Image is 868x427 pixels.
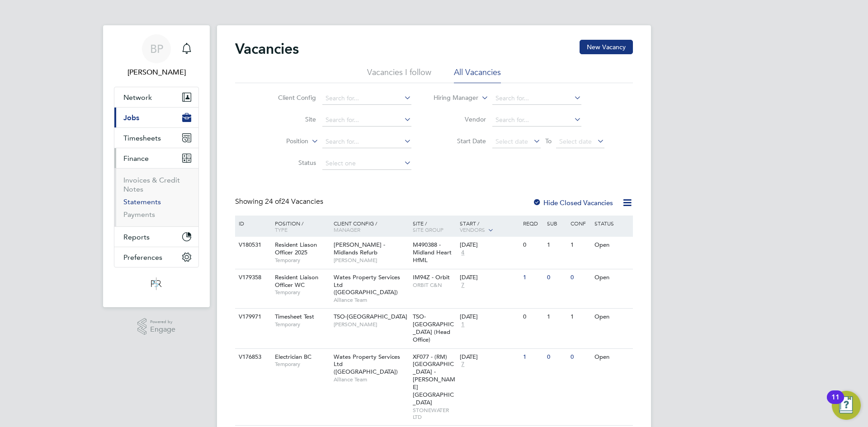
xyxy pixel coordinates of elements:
a: BP[PERSON_NAME] [114,34,199,78]
span: Resident Liason Officer 2025 [275,241,317,256]
div: 0 [568,269,592,286]
span: Network [123,93,152,102]
a: Powered byEngage [137,318,176,335]
label: Status [264,159,316,167]
label: Start Date [434,137,486,145]
div: 0 [568,349,592,366]
nav: Main navigation [103,25,210,307]
input: Search for... [492,92,581,105]
div: 1 [568,309,592,325]
div: V179971 [236,309,268,325]
span: Select date [559,137,592,145]
span: Temporary [275,321,329,328]
label: Hiring Manager [426,94,478,103]
span: Wates Property Services Ltd ([GEOGRAPHIC_DATA]) [334,353,400,376]
div: Open [592,349,632,366]
label: Position [256,137,308,146]
a: Payments [123,210,155,219]
input: Search for... [492,114,581,127]
div: V179358 [236,269,268,286]
span: 24 of [265,197,281,206]
span: 7 [460,282,466,289]
span: Vendors [460,226,485,233]
div: Open [592,309,632,325]
span: 7 [460,361,466,368]
span: Site Group [413,226,443,233]
span: Timesheets [123,134,161,142]
div: 1 [545,237,568,253]
label: Hide Closed Vacancies [533,198,613,207]
div: Sub [545,216,568,231]
a: Statements [123,197,161,206]
span: Reports [123,233,150,241]
div: Position / [268,216,331,237]
span: Powered by [150,318,175,326]
div: ID [236,216,268,231]
div: [DATE] [460,241,519,249]
span: Engage [150,326,175,333]
span: TSO-[GEOGRAPHIC_DATA] (Head Office) [413,313,454,343]
div: [DATE] [460,353,519,361]
h2: Vacancies [235,40,299,58]
span: [PERSON_NAME] [334,321,408,328]
span: Type [275,226,288,233]
li: All Vacancies [454,67,501,83]
span: M490388 - Midland Heart HfML [413,241,452,264]
div: Conf [568,216,592,231]
span: 4 [460,249,466,257]
button: Reports [114,227,198,247]
div: Start / [458,216,521,238]
span: Temporary [275,361,329,368]
a: Invoices & Credit Notes [123,176,180,193]
label: Vendor [434,115,486,123]
div: V180531 [236,237,268,253]
button: Jobs [114,108,198,127]
a: Go to home page [114,277,199,291]
input: Select one [322,157,411,170]
label: Client Config [264,94,316,102]
span: Temporary [275,289,329,296]
div: 1 [521,269,544,286]
div: 0 [521,237,544,253]
span: Timesheet Test [275,313,314,320]
span: Preferences [123,253,162,262]
button: Network [114,87,198,107]
div: 0 [521,309,544,325]
span: TSO-[GEOGRAPHIC_DATA] [334,313,407,320]
span: Electrician BC [275,353,311,361]
div: 0 [545,349,568,366]
span: Ben Perkin [114,67,199,78]
div: 1 [545,309,568,325]
div: Site / [410,216,458,237]
span: Finance [123,154,149,163]
div: Client Config / [331,216,410,237]
input: Search for... [322,114,411,127]
button: Finance [114,148,198,168]
div: Finance [114,168,198,226]
span: Manager [334,226,360,233]
span: Select date [495,137,528,145]
label: Site [264,115,316,123]
div: V176853 [236,349,268,366]
div: 11 [831,397,840,409]
div: Open [592,269,632,286]
span: Resident Liaison Officer WC [275,273,318,289]
div: 0 [545,269,568,286]
span: IM94Z - Orbit [413,273,450,281]
div: Open [592,237,632,253]
span: ORBIT C&N [413,282,456,289]
button: Preferences [114,247,198,267]
span: STONEWATER LTD [413,407,456,421]
img: psrsolutions-logo-retina.png [148,277,165,291]
span: To [542,135,554,147]
div: 1 [568,237,592,253]
button: Timesheets [114,128,198,148]
span: XF077 - (RM) [GEOGRAPHIC_DATA] - [PERSON_NAME][GEOGRAPHIC_DATA] [413,353,455,406]
span: 1 [460,321,466,328]
div: Showing [235,197,325,206]
span: Alliance Team [334,296,408,304]
div: Status [592,216,632,231]
div: [DATE] [460,274,519,282]
span: Temporary [275,257,329,264]
div: 1 [521,349,544,366]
